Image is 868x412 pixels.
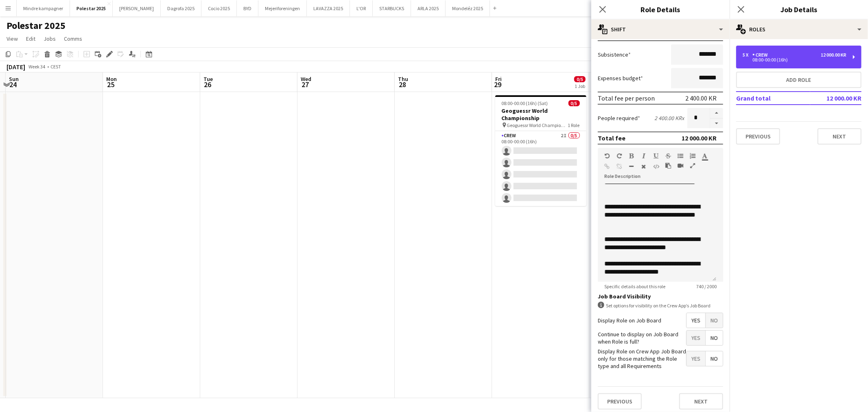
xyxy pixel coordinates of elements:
div: [DATE] [7,63,25,71]
button: Decrease [710,118,723,129]
div: 2 400.00 KR [685,94,717,102]
button: Clear Formatting [641,163,647,170]
span: Thu [398,75,408,83]
button: Increase [710,108,723,118]
span: Edit [26,35,35,42]
span: Fri [495,75,502,83]
button: Redo [617,153,622,159]
button: Mondeléz 2025 [446,0,490,16]
h1: Polestar 2025 [7,20,66,32]
span: View [7,35,18,42]
div: 12 000.00 KR [821,52,846,58]
span: 24 [8,80,19,89]
span: Yes [687,351,705,366]
button: Fullscreen [690,162,695,169]
span: 25 [105,80,117,89]
span: 1 Role [568,122,580,128]
button: HTML Code [653,163,659,170]
span: Sun [9,75,19,83]
div: 5 x [743,52,752,58]
div: Roles [730,20,868,39]
button: Insert video [678,162,683,169]
app-card-role: Crew2I0/508:00-00:00 (16h) [495,131,586,206]
div: Set options for visibility on the Crew App’s Job Board [598,302,723,309]
button: Undo [604,153,610,159]
span: Tue [203,75,213,83]
div: CEST [50,64,61,70]
label: Display Role on Job Board [598,317,661,324]
span: 0/5 [568,100,580,106]
div: 2 400.00 KR x [654,114,684,122]
button: LAVAZZA 2025 [307,0,350,16]
button: Previous [736,128,780,145]
div: Shift [591,20,730,39]
span: Geoguessr World Championship [507,122,568,128]
label: Subsistence [598,51,631,58]
button: [PERSON_NAME] [113,0,161,16]
span: No [706,331,723,345]
span: Specific details about this role [598,283,672,289]
span: 26 [202,80,213,89]
div: 1 Job [575,83,585,89]
span: 28 [397,80,408,89]
span: No [706,351,723,366]
a: Comms [61,33,85,44]
label: Display Role on Crew App Job Board only for those matching the Role type and all Requirements [598,348,686,370]
button: Next [679,393,723,410]
td: 12 000.00 KR [810,92,861,105]
button: L'OR [350,0,373,16]
span: 08:00-00:00 (16h) (Sat) [502,100,548,106]
div: 12 000.00 KR [682,134,717,142]
span: 29 [494,80,502,89]
span: 27 [300,80,311,89]
button: Cocio 2025 [201,0,237,16]
button: ARLA 2025 [411,0,446,16]
button: Unordered List [678,153,683,159]
span: Week 34 [27,64,47,70]
button: Italic [641,153,647,159]
h3: Job Board Visibility [598,293,723,300]
label: People required [598,114,640,122]
span: Mon [106,75,117,83]
button: Polestar 2025 [70,0,113,16]
h3: Job Details [730,4,868,15]
span: Wed [301,75,311,83]
button: Bold [629,153,634,159]
app-job-card: 08:00-00:00 (16h) (Sat)0/5Geoguessr World Championship Geoguessr World Championship1 RoleCrew2I0/... [495,95,586,206]
span: 0/5 [574,76,586,82]
button: Text Color [702,153,708,159]
button: Next [818,128,861,145]
div: Total fee [598,134,625,142]
label: Expenses budget [598,75,643,82]
span: Jobs [44,35,56,42]
a: View [3,33,21,44]
span: 740 / 2000 [690,283,723,289]
button: Add role [736,72,861,88]
h3: Geoguessr World Championship [495,107,586,122]
div: 08:00-00:00 (16h) [743,58,846,62]
span: Yes [687,331,705,345]
button: Previous [598,393,642,410]
button: BYD [237,0,258,16]
button: Mejeriforeningen [258,0,307,16]
span: Yes [687,313,705,328]
button: Horizontal Line [629,163,634,170]
div: Total fee per person [598,94,655,102]
button: STARBUCKS [373,0,411,16]
span: No [706,313,723,328]
div: Crew [752,52,771,58]
td: Grand total [736,92,810,105]
a: Jobs [40,33,59,44]
span: Comms [64,35,82,42]
button: Strikethrough [665,153,671,159]
button: Paste as plain text [665,162,671,169]
button: Underline [653,153,659,159]
button: Ordered List [690,153,695,159]
h3: Role Details [591,4,730,15]
a: Edit [23,33,39,44]
label: Continue to display on Job Board when Role is full? [598,331,686,345]
button: Dagrofa 2025 [161,0,201,16]
button: Mindre kampagner [17,0,70,16]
